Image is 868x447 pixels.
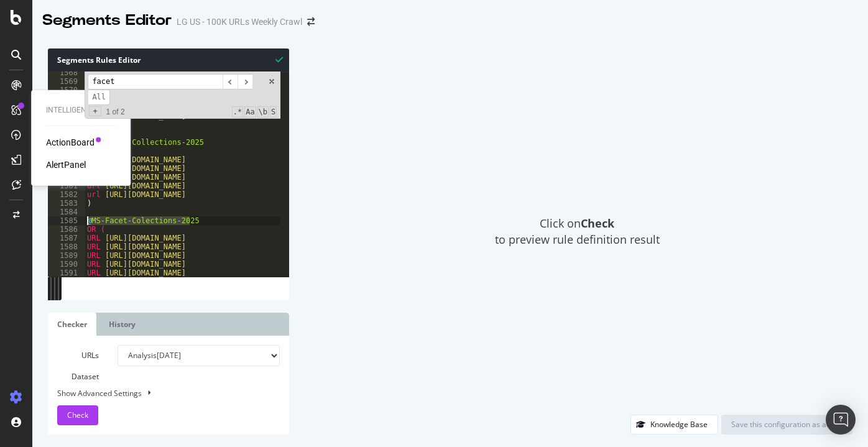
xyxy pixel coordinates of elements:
[46,105,116,116] div: Intelligence
[48,182,85,190] div: 1581
[57,405,98,425] button: Check
[48,313,96,336] a: Checker
[88,90,110,105] span: Alt-Enter
[232,106,243,118] span: RegExp Search
[42,10,172,31] div: Segments Editor
[89,106,101,116] span: Toggle Replace mode
[48,225,85,234] div: 1586
[48,387,270,399] div: Show Advanced Settings
[46,159,86,171] a: AlertPanel
[270,106,277,118] span: Search In Selection
[307,17,315,26] div: arrow-right-arrow-left
[630,415,718,435] button: Knowledge Base
[48,48,289,71] div: Segments Rules Editor
[650,419,708,430] div: Knowledge Base
[99,313,145,336] a: History
[48,68,85,77] div: 1568
[581,216,614,231] strong: Check
[223,74,238,90] span: ​
[244,106,256,118] span: CaseSensitive Search
[495,216,660,247] span: Click on to preview rule definition result
[48,260,85,269] div: 1590
[48,345,108,387] label: URLs Dataset
[67,410,88,420] span: Check
[238,74,252,90] span: ​
[48,208,85,216] div: 1584
[48,269,85,277] div: 1591
[88,74,223,90] input: Search for
[48,77,85,86] div: 1569
[48,242,85,251] div: 1588
[630,419,718,430] a: Knowledge Base
[101,108,130,116] span: 1 of 2
[177,16,302,28] div: LG US - 100K URLs Weekly Crawl
[48,216,85,225] div: 1585
[275,53,283,65] span: Syntax is valid
[826,405,856,435] div: Open Intercom Messenger
[721,415,852,435] button: Save this configuration as active
[48,199,85,208] div: 1583
[48,251,85,260] div: 1589
[48,190,85,199] div: 1582
[48,86,85,94] div: 1570
[731,419,843,430] div: Save this configuration as active
[46,136,95,149] a: ActionBoard
[48,234,85,242] div: 1587
[257,106,269,118] span: Whole Word Search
